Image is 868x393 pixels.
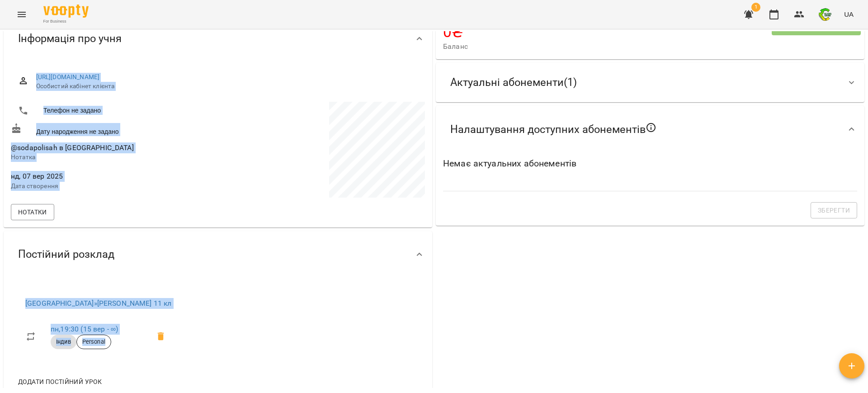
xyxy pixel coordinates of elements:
span: Постійний розклад [18,247,114,261]
span: @sodapolisah в [GEOGRAPHIC_DATA] [11,143,134,152]
span: Актуальні абонементи ( 1 ) [450,76,577,90]
a: [GEOGRAPHIC_DATA]»[PERSON_NAME] 11 кл [25,299,171,308]
h4: 0 ₴ [443,23,772,41]
span: UA [844,9,854,19]
button: Нотатки [11,204,54,220]
div: Актуальні абонементи(1) [436,63,864,102]
img: Voopty Logo [43,5,89,18]
span: Баланс [443,41,772,52]
a: пн,19:30 (15 вер - ∞) [51,325,118,333]
div: Інформація про учня [4,15,432,62]
div: Постійний розклад [4,231,432,278]
button: Menu [11,4,33,25]
span: Нотатки [18,207,47,218]
span: нд, 07 вер 2025 [11,171,216,182]
div: Дату народження не задано [9,121,218,138]
a: [URL][DOMAIN_NAME] [36,73,100,80]
span: 1 [751,3,760,12]
button: UA [840,6,857,23]
svg: Якщо не обрано жодного, клієнт зможе побачити всі публічні абонементи [646,122,656,133]
span: Особистий кабінет клієнта [36,82,418,91]
img: 745b941a821a4db5d46b869edb22b833.png [819,8,831,21]
span: Налаштування доступних абонементів [450,122,656,137]
p: Дата створення [11,182,216,191]
p: Нотатка [11,153,216,162]
h6: Немає актуальних абонементів [443,156,857,170]
span: Додати постійний урок [18,376,102,387]
button: Додати постійний урок [14,374,105,390]
span: Інформація про учня [18,32,122,46]
span: Індив [51,338,76,346]
div: Налаштування доступних абонементів [436,106,864,153]
span: For Business [43,19,89,24]
li: Телефон не задано [11,102,216,120]
span: Personal [77,338,111,346]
